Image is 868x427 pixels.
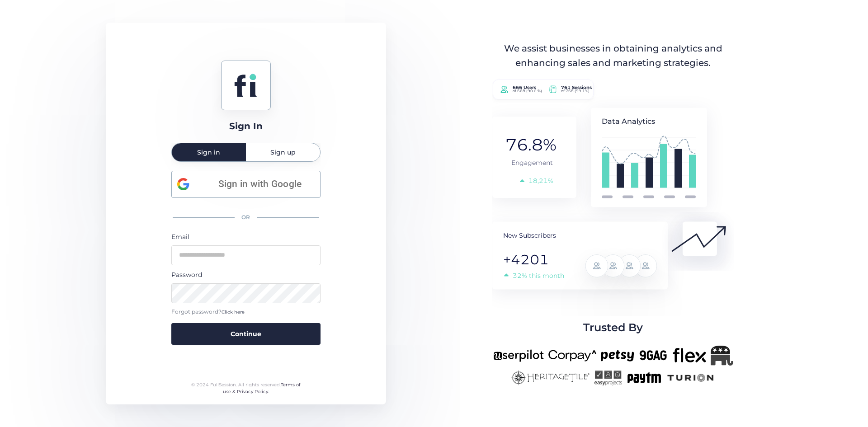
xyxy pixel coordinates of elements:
tspan: 761 Sessions [561,85,593,91]
div: Email [171,232,321,242]
div: Sign In [229,119,263,133]
div: We assist businesses in obtaining analytics and enhancing sales and marketing strategies. [494,42,732,70]
tspan: Data Analytics [602,117,655,126]
img: userpilot-new.png [493,346,544,366]
span: Sign in [197,149,220,155]
tspan: 32% this month [513,272,564,280]
span: Sign in with Google [206,177,315,192]
button: Continue [171,323,321,345]
tspan: +4201 [503,251,549,268]
tspan: 76.8% [506,135,557,155]
img: petsy-new.png [601,346,634,366]
img: 9gag-new.png [638,346,668,366]
img: turion-new.png [666,370,715,385]
img: heritagetile-new.png [511,370,590,385]
tspan: New Subscribers [503,231,556,239]
tspan: Engagement [511,159,553,167]
img: flex-new.png [673,346,706,366]
img: paytm-new.png [627,370,661,385]
div: © 2024 FullSession. All rights reserved. [187,381,304,395]
tspan: of 768 (99.1%) [561,89,590,94]
div: Password [171,270,321,280]
div: Forgot password? [171,308,321,316]
span: Click here [222,309,245,315]
img: Republicanlogo-bw.png [711,346,733,366]
div: OR [171,208,321,227]
img: corpay-new.png [548,346,596,366]
img: easyprojects-new.png [594,370,622,385]
span: Sign up [270,149,296,155]
span: Trusted By [583,319,643,336]
span: Continue [231,329,261,339]
tspan: of 668 (90.0 %) [513,89,542,94]
tspan: 18,21% [528,177,553,185]
tspan: 666 Users [513,85,537,91]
